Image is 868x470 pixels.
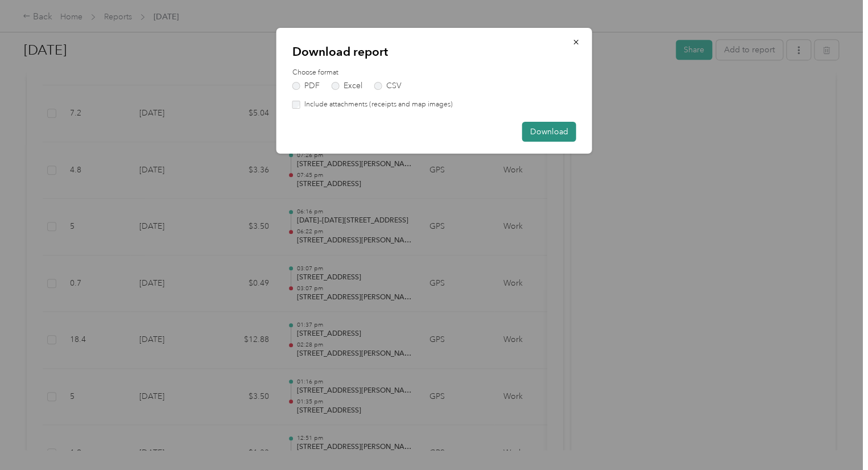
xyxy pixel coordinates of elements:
label: Include attachments (receipts and map images) [300,100,453,110]
iframe: Everlance-gr Chat Button Frame [804,406,868,470]
label: Excel [332,82,362,90]
label: Choose format [292,68,576,78]
p: Download report [292,44,576,60]
label: CSV [374,82,402,90]
button: Download [522,122,576,142]
label: PDF [292,82,320,90]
